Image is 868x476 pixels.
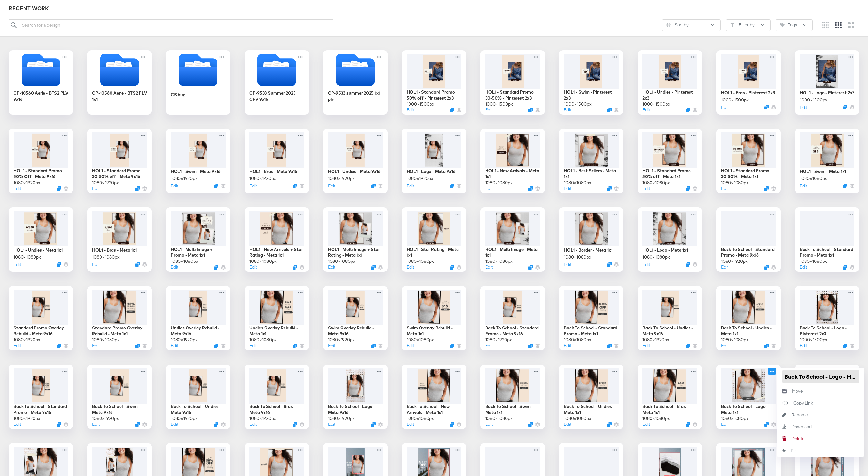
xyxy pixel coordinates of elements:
[92,254,120,260] div: 1080 × 1080 px
[57,186,61,191] svg: Duplicate
[135,186,140,191] svg: Duplicate
[642,101,670,107] div: 1000 × 1500 px
[485,168,540,180] div: HOL1 - New Arrivals - Meta 1x1
[642,107,650,113] button: Edit
[716,50,781,115] div: HOL1 - Bras - Pinterest 2x31000×1500pxEditDuplicate
[721,246,776,258] div: Back To School - Standard Promo - Meta 9x16
[480,129,545,193] div: HOL1 - New Arrivals - Meta 1x11080×1080pxEditDuplicate
[57,262,61,267] button: Duplicate
[638,129,702,193] div: HOL1 - Standard Promo 50% off - Meta 1x11080×1080pxEditDuplicate
[638,50,702,115] div: HOL1 - Undies - Pinterest 2x31000×1500pxEditDuplicate
[87,207,152,272] div: HOL1 - Bras - Meta 1x11080×1080pxEditDuplicate
[87,365,152,429] div: Back To School - Swim - Meta 9x161080×1920pxEditDuplicate
[92,343,100,349] button: Edit
[800,246,854,258] div: Back To School - Standard Promo - Meta 1x1
[564,168,619,180] div: HOL1 - Best Sellers - Meta 1x1
[795,207,859,272] div: Back To School - Standard Promo - Meta 1x11080×1080pxEditDuplicate
[245,54,309,86] svg: Folder
[402,207,466,272] div: HOL1 - Star Rating - Meta 1x11080×1080pxEditDuplicate
[564,254,591,260] div: 1080 × 1080 px
[249,337,277,343] div: 1080 × 1080 px
[92,180,119,186] div: 1080 × 1920 px
[528,108,533,112] svg: Duplicate
[800,325,854,337] div: Back To School - Logo - Pinterest 2x3
[171,404,226,415] div: Back To School - Undies - Meta 9x16
[407,264,414,270] button: Edit
[800,104,807,110] button: Edit
[87,129,152,193] div: HOL1 - Standard Promo 30-50% off - Meta 9x161080×1920pxEditDuplicate
[485,343,493,349] button: Edit
[407,176,433,182] div: 1080 × 1920 px
[328,415,355,422] div: 1080 × 1920 px
[166,286,230,350] div: Undies Overlay Rebuild - Meta 9x161080×1920pxEditDuplicate
[764,105,769,109] button: Duplicate
[293,344,297,348] svg: Duplicate
[9,365,73,429] div: Back To School - Standard Promo - Meta 9x161080×1920pxEditDuplicate
[795,286,859,350] div: Back To School - Logo - Pinterest 2x31000×1500pxEditDuplicate
[800,343,807,349] button: Edit
[777,400,793,406] svg: Copy
[214,184,218,188] svg: Duplicate
[485,337,512,343] div: 1080 × 1920 px
[135,262,140,267] button: Duplicate
[87,54,152,86] svg: Folder
[642,404,697,415] div: Back To School - Bras - Meta 1x1
[171,325,226,337] div: Undies Overlay Rebuild - Meta 9x16
[450,344,454,348] svg: Duplicate
[607,186,612,191] svg: Duplicate
[607,262,612,267] svg: Duplicate
[764,265,769,270] button: Duplicate
[328,168,381,175] div: HOL1 - Undies - Meta 9x16
[171,264,178,270] button: Edit
[14,186,21,192] button: Edit
[171,343,178,349] button: Edit
[686,262,690,267] button: Duplicate
[214,265,218,270] svg: Duplicate
[800,183,807,189] button: Edit
[564,343,571,349] button: Edit
[485,404,540,415] div: Back To School - Swim - Meta 1x1
[559,50,623,115] div: HOL1 - Swim - Pinterest 2x31000×1500pxEditDuplicate
[245,286,309,350] div: Undies Overlay Rebuild - Meta 1x11080×1080pxEditDuplicate
[166,50,230,115] div: CS bug
[528,344,533,348] button: Duplicate
[764,186,769,191] svg: Duplicate
[87,50,152,115] div: CP-10560 Aerie - BTS2 PLV 1x1
[9,50,73,115] div: CP-10560 Aerie - BTS2 PLV 9x16
[843,265,847,270] svg: Duplicate
[843,184,847,188] button: Duplicate
[480,365,545,429] div: Back To School - Swim - Meta 1x11080×1080pxEditDuplicate
[323,365,388,429] div: Back To School - Logo - Meta 9x161080×1920pxEditDuplicate
[485,186,493,192] button: Edit
[686,344,690,348] svg: Duplicate
[777,421,864,433] a: Download
[166,129,230,193] div: HOL1 - Swim - Meta 9x161080×1920pxEditDuplicate
[323,50,388,115] div: CP-9533 summer 2025 1x1 plv
[642,186,650,192] button: Edit
[371,344,376,348] button: Duplicate
[249,404,304,415] div: Back To School - Bras - Meta 9x16
[92,247,137,253] div: HOL1 - Bras - Meta 1x1
[14,262,21,268] button: Edit
[407,246,461,258] div: HOL1 - Star Rating - Meta 1x1
[485,89,540,101] div: HOL1 - Standard Promo 30-50% - Pinterest 2x3
[14,325,68,337] div: Standard Promo Overlay Rebuild - Meta 9x16
[716,365,781,429] div: Back To School - Logo - Meta 1x11080×1080pxEditDuplicate
[328,246,383,258] div: HOL1 - Multi Image + Star Rating - Meta 1x1
[371,184,376,188] svg: Duplicate
[843,344,847,348] svg: Duplicate
[14,254,41,260] div: 1080 × 1080 px
[249,343,257,349] button: Edit
[485,107,493,113] button: Edit
[721,97,749,103] div: 1000 × 1500 px
[721,90,775,96] div: HOL1 - Bras - Pinterest 2x3
[559,365,623,429] div: Back To School - Undies - Meta 1x11080×1080pxEditDuplicate
[171,337,198,343] div: 1080 × 1920 px
[171,258,198,264] div: 1080 × 1080 px
[450,108,454,112] svg: Duplicate
[607,108,612,112] button: Duplicate
[800,264,807,270] button: Edit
